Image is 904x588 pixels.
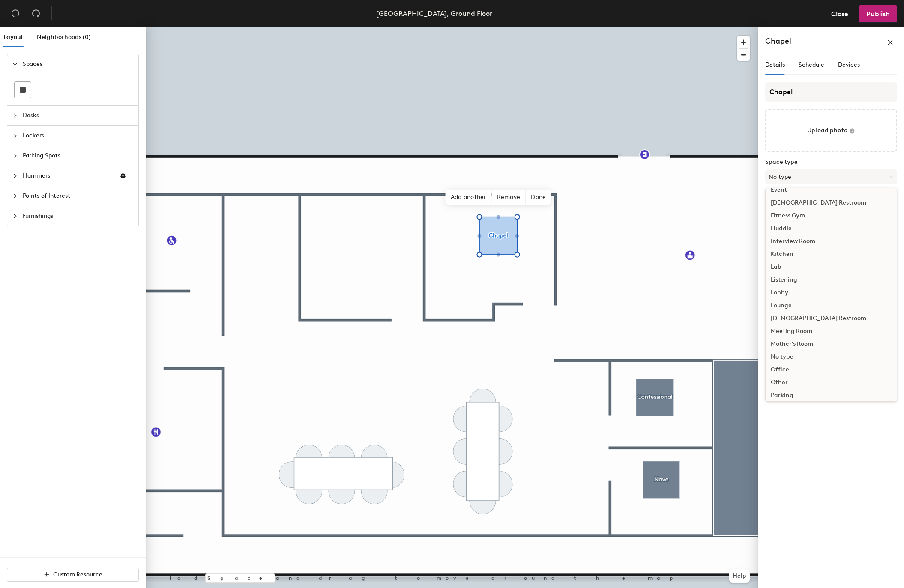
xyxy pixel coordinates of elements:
[12,193,18,199] span: collapsed
[37,33,91,41] span: Neighborhoods (0)
[23,186,133,206] span: Points of Interest
[766,273,897,286] div: Listening
[766,196,897,209] div: [DEMOGRAPHIC_DATA] Restroom
[765,169,897,184] button: No type
[3,33,23,41] span: Layout
[526,190,551,205] span: Done
[866,10,890,18] span: Publish
[23,126,133,146] span: Lockers
[12,214,18,219] span: collapsed
[765,109,897,152] button: Upload photo
[766,363,897,376] div: Office
[7,568,139,582] button: Custom Resource
[12,153,18,158] span: collapsed
[766,350,897,363] div: No type
[831,10,848,18] span: Close
[23,54,133,74] span: Spaces
[766,209,897,222] div: Fitness Gym
[765,61,785,68] span: Details
[766,376,897,389] div: Other
[766,261,897,273] div: Lab
[11,9,20,18] span: undo
[729,569,750,583] button: Help
[765,36,791,47] h4: Chapel
[27,5,45,22] button: Redo (⌘ + ⇧ + Z)
[12,113,18,118] span: collapsed
[12,173,18,178] span: collapsed
[766,325,897,338] div: Meeting Room
[446,190,492,205] span: Add another
[12,133,18,138] span: collapsed
[766,338,897,350] div: Mother's Room
[23,206,133,226] span: Furnishings
[766,312,897,325] div: [DEMOGRAPHIC_DATA] Restroom
[766,299,897,312] div: Lounge
[7,5,24,22] button: Undo (⌘ + Z)
[12,62,18,67] span: expanded
[887,39,893,45] span: close
[766,222,897,235] div: Huddle
[376,8,492,19] div: [GEOGRAPHIC_DATA], Ground Floor
[766,235,897,248] div: Interview Room
[766,184,897,196] div: Event
[23,106,133,125] span: Desks
[824,5,856,22] button: Close
[492,190,526,205] span: Remove
[765,159,897,166] label: Space type
[838,61,860,68] span: Devices
[23,146,133,166] span: Parking Spots
[766,389,897,402] div: Parking
[859,5,897,22] button: Publish
[766,286,897,299] div: Lobby
[53,571,102,578] span: Custom Resource
[799,61,824,68] span: Schedule
[23,166,113,186] span: Hammers
[766,248,897,261] div: Kitchen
